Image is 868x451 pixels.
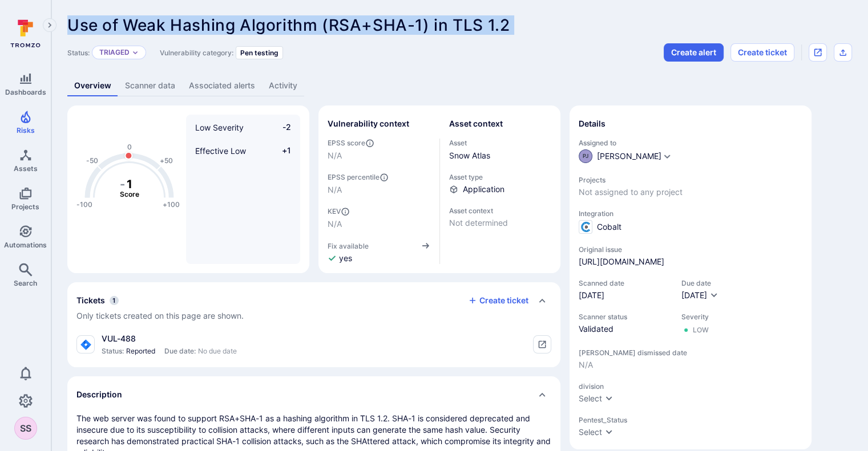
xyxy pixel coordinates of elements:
[76,389,122,400] h2: Description
[127,142,132,151] text: 0
[86,156,98,165] text: -50
[14,164,38,173] span: Assets
[449,151,490,160] a: Snow Atlas
[17,126,35,135] span: Risks
[132,49,139,56] button: Expand dropdown
[11,202,39,211] span: Projects
[463,184,504,195] span: Application
[579,176,802,184] span: Projects
[110,296,119,305] span: 1
[120,177,125,191] tspan: -
[339,253,352,264] span: yes
[579,359,802,371] span: N/A
[328,139,430,148] span: EPSS score
[579,312,670,321] span: Scanner status
[579,245,802,254] span: Original issue
[597,221,621,233] span: Cobalt
[67,75,118,96] a: Overview
[579,426,602,438] div: Select
[449,173,552,181] span: Asset type
[76,295,105,306] h2: Tickets
[328,218,430,230] span: N/A
[67,376,560,413] div: Collapse description
[76,200,92,209] text: -100
[127,177,132,191] tspan: 1
[449,139,552,147] span: Asset
[579,393,602,404] div: Select
[118,75,182,96] a: Scanner data
[43,18,56,32] button: Expand navigation menu
[102,347,124,356] span: Status:
[328,184,430,196] span: N/A
[163,200,180,209] text: +100
[14,279,37,287] span: Search
[579,186,802,198] span: Not assigned to any project
[195,123,244,132] span: Low Severity
[579,426,613,438] button: Select
[579,149,592,163] div: Pradumn Jha
[328,173,430,182] span: EPSS percentile
[579,290,670,301] span: [DATE]
[449,118,503,129] h2: Asset context
[14,417,37,440] button: SS
[579,323,670,335] span: Validated
[681,279,718,301] div: Due date field
[102,333,237,344] div: VUL-488
[269,121,291,133] span: -2
[236,46,283,59] div: Pen testing
[681,290,718,301] button: [DATE]
[579,256,664,267] a: [URL][DOMAIN_NAME]
[579,382,802,391] span: division
[262,75,304,96] a: Activity
[681,290,707,300] span: [DATE]
[5,88,46,96] span: Dashboards
[663,152,672,161] button: Expand dropdown
[328,242,369,250] span: Fix available
[579,279,670,287] span: Scanned date
[328,150,430,161] span: N/A
[107,177,152,199] g: The vulnerability score is based on the parameters defined in the settings
[198,347,237,356] span: No due date
[579,118,605,129] h2: Details
[681,312,709,321] span: Severity
[328,207,430,216] span: KEV
[76,311,244,320] span: Only tickets created on this page are shown.
[67,15,510,35] span: Use of Weak Hashing Algorithm (RSA+SHA-1) in TLS 1.2
[730,43,794,62] button: Create ticket
[67,282,560,367] section: tickets card
[67,48,90,57] span: Status:
[449,206,552,215] span: Asset context
[195,146,246,156] span: Effective Low
[67,75,852,96] div: Vulnerability tabs
[579,348,802,357] span: [PERSON_NAME] dismissed date
[160,48,233,57] span: Vulnerability category:
[449,217,552,229] span: Not determined
[67,282,560,331] div: Collapse
[579,149,661,163] button: PJ[PERSON_NAME]
[579,416,802,424] span: Pentest_Status
[681,279,718,287] span: Due date
[834,43,852,62] div: Export as CSV
[468,295,528,306] button: Create ticket
[120,190,139,198] text: Score
[570,105,812,449] section: details card
[664,43,724,62] button: Create alert
[328,118,409,129] h2: Vulnerability context
[693,326,709,335] div: Low
[14,417,37,440] div: Sooraj Sudevan
[182,75,262,96] a: Associated alerts
[269,145,291,157] span: +1
[160,156,173,165] text: +50
[164,347,196,356] span: Due date:
[46,21,54,30] i: Expand navigation menu
[597,152,661,160] span: [PERSON_NAME]
[579,139,802,147] span: Assigned to
[809,43,827,62] div: Open original issue
[126,347,155,356] span: Reported
[579,209,802,218] span: Integration
[99,48,130,57] button: Triaged
[579,393,613,404] button: Select
[4,241,47,249] span: Automations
